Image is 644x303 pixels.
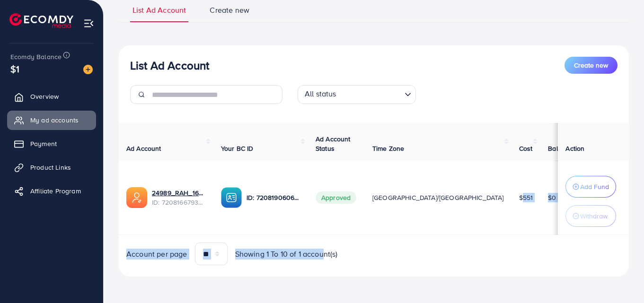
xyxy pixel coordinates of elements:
span: Time Zone [372,144,404,153]
span: Create new [574,61,608,70]
img: logo [9,13,73,28]
a: Affiliate Program [7,182,96,200]
a: Overview [7,87,96,106]
a: 24989_RAH_1678287813704 [152,188,206,198]
span: Overview [30,92,59,101]
button: Create new [565,57,618,74]
span: Balance [548,144,573,153]
span: $0 [548,193,556,202]
span: Affiliate Program [30,186,81,196]
img: image [83,65,93,74]
span: ID: 7208166793498607617 [152,198,206,207]
span: All status [303,87,338,102]
span: List Ad Account [132,5,186,16]
a: Product Links [7,158,96,177]
span: Cost [519,144,533,153]
span: My ad accounts [30,115,79,125]
img: ic-ads-acc.e4c84228.svg [126,187,147,208]
p: Add Fund [580,181,609,192]
a: My ad accounts [7,111,96,130]
p: Withdraw [580,210,608,222]
span: [GEOGRAPHIC_DATA]/[GEOGRAPHIC_DATA] [372,193,504,202]
span: Ad Account Status [316,134,351,153]
a: Payment [7,134,96,153]
h3: List Ad Account [130,59,209,72]
iframe: Chat [604,260,637,296]
span: Your BC ID [221,144,254,153]
p: ID: 7208190606408187905 [247,192,300,203]
span: $551 [519,193,533,202]
img: ic-ba-acc.ded83a64.svg [221,187,242,208]
img: menu [83,18,94,29]
span: Create new [210,5,249,16]
span: Action [565,144,584,153]
span: $1 [10,62,19,76]
div: Search for option [298,85,416,104]
span: Account per page [126,249,187,260]
button: Withdraw [565,205,616,227]
span: Ecomdy Balance [10,52,62,61]
span: Showing 1 To 10 of 1 account(s) [235,249,338,260]
div: <span class='underline'>24989_RAH_1678287813704</span></br>7208166793498607617 [152,188,206,208]
span: Product Links [30,163,71,172]
span: Approved [316,191,356,204]
button: Add Fund [565,176,616,198]
input: Search for option [339,87,401,102]
span: Payment [30,139,57,148]
span: Ad Account [126,144,161,153]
